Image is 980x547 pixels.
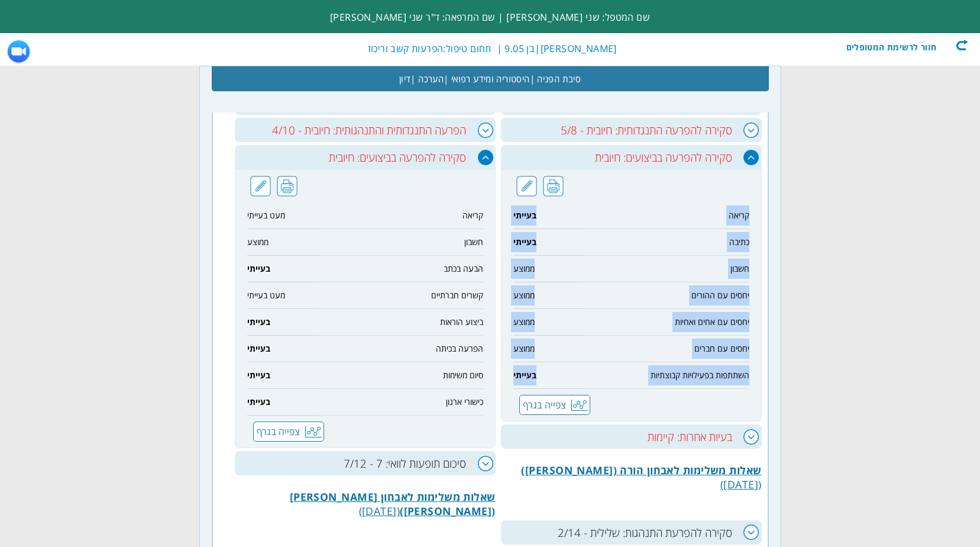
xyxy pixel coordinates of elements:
span: ממוצע [247,236,269,247]
label: ([DATE]) [516,463,761,491]
label: הפרעות קשב וריכוז [368,42,444,55]
span: ממוצע [513,289,535,301]
label: ([DATE]) [250,490,496,518]
span: ממוצע [513,343,535,354]
span: חשבון [730,263,749,274]
span: בעייתי [513,210,536,221]
span: סיום משימות [443,369,483,381]
span: מעט בעייתי [247,289,285,301]
span: סיבת הפניה | [530,67,581,91]
span: כתיבה [729,236,749,247]
span: בעייתי [247,369,270,381]
span: יחסים עם אחים ואחיות [675,316,749,327]
div: חזור לרשימת המטופלים [832,39,968,51]
span: [PERSON_NAME] [541,42,617,55]
span: בעייתי [247,263,270,274]
img: ZoomMeetingIcon.png [6,39,31,65]
span: חשבון [464,236,483,247]
span: מעט בעייתי [247,210,285,221]
span: קריאה [462,210,483,221]
u: [PERSON_NAME] ריאות [455,128,541,139]
u: בטן אגן [518,173,541,184]
h3: סקירה להפרעת התנהגות: שלילית - 2/14 [501,520,762,545]
h3: סיכום תופעות לוואי: 7 - 7/12 [235,451,496,475]
span: הבעה בכתב [444,263,483,274]
h3: סקירה להפרעה בביצועים: חיובית [235,145,496,169]
span: בעייתי [513,236,536,247]
span: | תחום טיפול: [365,42,502,55]
span: בעייתי [247,396,270,407]
h3: סקירה להפרעה התנגדותית: חיובית - 5/8 [501,118,762,142]
span: דיון [399,67,411,91]
h3: סקירה להפרעה בביצועים: חיובית [501,145,762,169]
span: קשרים חברתיים [431,289,483,301]
span: בעייתי [247,316,270,327]
span: ממוצע [513,263,535,274]
u: בעיות נוירולוגיות [489,83,541,94]
span: יחסים עם חברים [694,343,749,354]
div: | [247,39,617,58]
h3: בעיות אחרות: קיימות [501,424,762,449]
u: מחלות כרוניות, ניתוחים וסקירת מערכות [415,35,541,46]
span: קריאה [729,210,749,221]
span: שם המטפל: שני [PERSON_NAME] | שם המרפאה: ד"ר שני [PERSON_NAME] [330,11,650,24]
b: שאלות משלימות לאבחון הורה ([PERSON_NAME]) [521,463,761,477]
span: בעייתי [247,343,270,354]
span: הערכה | [410,67,444,91]
span: בעייתי [513,369,536,381]
a: צפייה בגרף [519,395,590,415]
span: ביצוע הוראות [440,316,483,327]
h3: הפרעה התנגדותית והתנהגותית: חיובית - 4/10 [235,118,496,142]
a: צפייה בגרף [253,421,324,442]
label: בן 9.05 [504,42,535,55]
span: היסטוריה ומידע רפואי | [444,67,529,91]
b: שאלות משלימות לאבחון [PERSON_NAME] ([PERSON_NAME]) [290,490,496,518]
span: ממוצע [513,316,535,327]
span: השתתפות בפעילויות קבוצתיות [651,369,749,381]
span: הפרעה בכיתה [436,343,483,354]
span: כישורי ארגון [446,396,483,407]
span: יחסים עם ההורים [691,289,749,301]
